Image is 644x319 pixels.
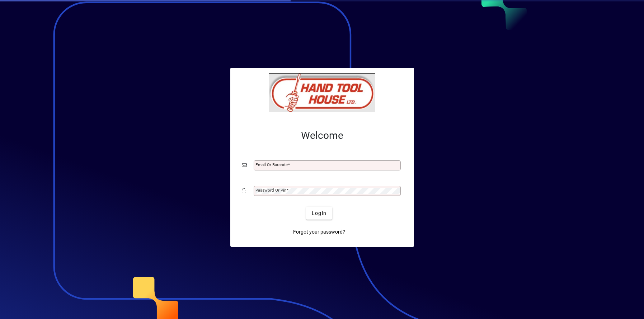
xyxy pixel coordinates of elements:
[290,225,348,238] a: Forgot your password?
[312,210,326,217] span: Login
[293,228,345,236] span: Forgot your password?
[306,207,332,220] button: Login
[255,162,288,167] mat-label: Email or Barcode
[242,130,403,142] h2: Welcome
[255,188,286,193] mat-label: Password or Pin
